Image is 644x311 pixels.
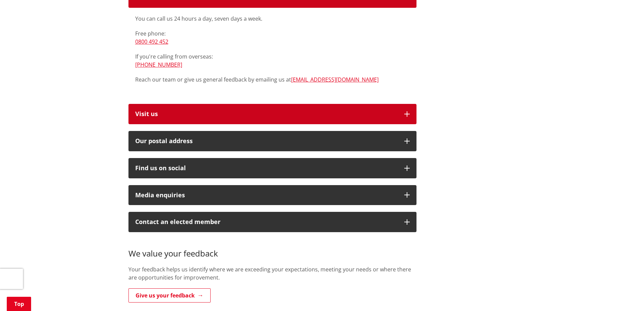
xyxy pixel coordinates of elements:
[291,76,379,83] a: [EMAIL_ADDRESS][DOMAIN_NAME]
[135,219,398,225] p: Contact an elected member
[135,29,410,46] p: Free phone:
[135,38,168,45] a: 0800 492 452
[128,185,416,205] button: Media enquiries
[128,158,416,178] button: Find us on social
[7,297,31,311] a: Top
[135,75,410,84] p: Reach our team or give us general feedback by emailing us at
[128,239,416,259] h3: We value your feedback
[128,131,416,151] button: Our postal address
[613,283,637,307] iframe: Messenger Launcher
[128,265,416,282] p: Your feedback helps us identify where we are exceeding your expectations, meeting your needs or w...
[135,52,410,69] p: If you're calling from overseas:
[128,104,416,124] button: Visit us
[135,15,410,23] p: You can call us 24 hours a day, seven days a week.
[135,138,398,145] h2: Our postal address
[135,61,182,68] a: [PHONE_NUMBER]
[135,111,398,117] p: Visit us
[128,288,211,303] a: Give us your feedback
[135,165,398,172] div: Find us on social
[128,212,416,232] button: Contact an elected member
[135,192,398,199] div: Media enquiries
